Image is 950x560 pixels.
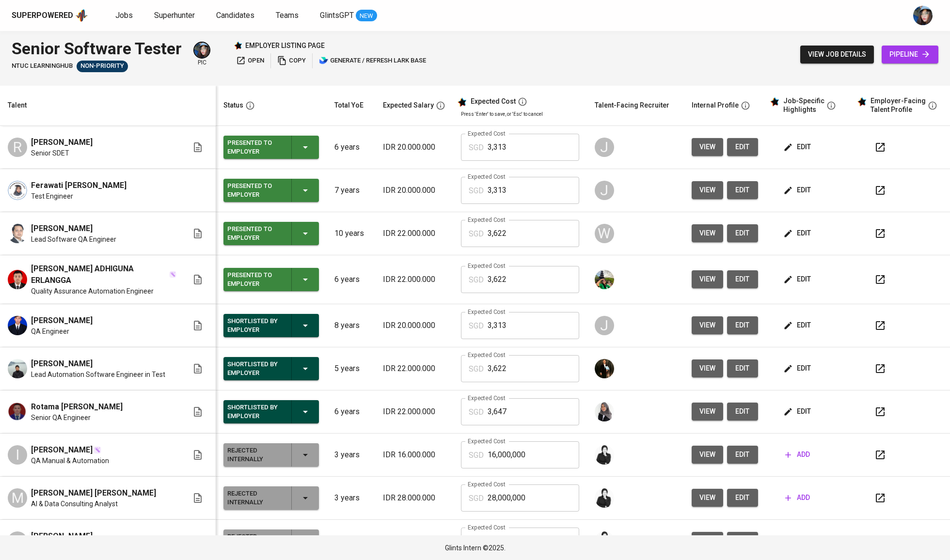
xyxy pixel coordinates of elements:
[781,403,815,420] button: edit
[595,316,614,335] div: J
[871,97,926,114] div: Employer-Facing Talent Profile
[469,185,484,197] p: SGD
[727,138,758,156] button: edit
[276,11,299,20] span: Teams
[857,97,867,107] img: glints_star.svg
[692,489,723,507] button: view
[735,273,750,285] span: edit
[223,314,319,337] button: Shortlisted by Employer
[595,224,614,243] div: W
[692,99,739,111] div: Internal Profile
[31,137,93,148] span: [PERSON_NAME]
[383,228,445,239] p: IDR 22.000.000
[276,10,301,22] a: Teams
[727,403,758,420] button: edit
[469,274,484,286] p: SGD
[727,532,758,550] button: edit
[223,268,319,291] button: Presented to Employer
[727,270,758,288] button: edit
[31,370,165,379] span: Lead Automation Software Engineer in Test
[727,224,758,242] a: edit
[8,359,27,378] img: Tengku Taufik Noor Hidayat
[334,449,367,461] p: 3 years
[469,406,484,418] p: SGD
[234,53,267,68] a: open
[12,37,182,61] div: Senior Software Tester
[383,141,445,153] p: IDR 20.000.000
[227,137,284,158] div: Presented to Employer
[334,228,367,239] p: 10 years
[469,493,484,504] p: SGD
[383,99,434,111] div: Expected Salary
[234,41,242,50] img: Glints Star
[383,449,445,461] p: IDR 16.000.000
[334,406,367,418] p: 6 years
[8,138,27,157] div: R
[785,535,811,547] span: edit
[469,320,484,332] p: SGD
[770,97,779,107] img: glints_star.svg
[727,316,758,334] button: edit
[216,11,254,20] span: Candidates
[115,10,135,22] a: Jobs
[154,10,197,22] a: Superhunter
[692,446,723,464] button: view
[334,185,367,196] p: 7 years
[223,443,319,467] button: Rejected Internally
[699,184,715,196] span: view
[193,42,210,67] div: pic
[31,413,91,422] span: Senior QA Engineer
[31,358,93,370] span: [PERSON_NAME]
[727,181,758,199] button: edit
[692,224,723,242] button: view
[227,358,284,379] div: Shortlisted by Employer
[383,274,445,285] p: IDR 22.000.000
[320,10,377,22] a: GlintsGPT NEW
[595,359,614,378] img: ridlo@glints.com
[12,62,73,71] span: NTUC LearningHub
[8,224,27,243] img: Herdian Chandra
[8,445,27,465] div: I
[216,10,256,22] a: Candidates
[319,55,426,66] span: generate / refresh lark base
[692,403,723,420] button: view
[8,99,27,111] div: Talent
[781,181,815,199] button: edit
[461,110,579,118] p: Press 'Enter' to save, or 'Esc' to cancel
[727,489,758,507] a: edit
[31,487,156,499] span: [PERSON_NAME] [PERSON_NAME]
[31,191,73,201] span: Test Engineer
[223,136,319,159] button: Presented to Employer
[223,400,319,423] button: Shortlisted by Employer
[699,535,715,547] span: view
[31,263,168,286] span: [PERSON_NAME] ADHIGUNA ERLANGGA
[31,180,127,191] span: Ferawati [PERSON_NAME]
[469,228,484,240] p: SGD
[735,492,750,504] span: edit
[727,446,758,464] a: edit
[692,270,723,288] button: view
[31,234,116,244] span: Lead Software QA Engineer
[223,222,319,245] button: Presented to Employer
[595,531,614,551] img: medwi@glints.com
[785,227,811,239] span: edit
[595,270,614,289] img: eva@glints.com
[154,11,195,20] span: Superhunter
[319,56,329,65] img: lark
[227,444,284,466] div: Rejected Internally
[31,223,93,234] span: [PERSON_NAME]
[735,319,750,331] span: edit
[785,492,810,504] span: add
[735,227,750,239] span: edit
[469,142,484,154] p: SGD
[727,359,758,377] a: edit
[785,141,811,153] span: edit
[699,141,715,153] span: view
[785,362,811,374] span: edit
[781,532,815,550] button: edit
[223,99,243,111] div: Status
[781,224,815,242] button: edit
[692,532,723,550] button: view
[320,11,354,20] span: GlintsGPT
